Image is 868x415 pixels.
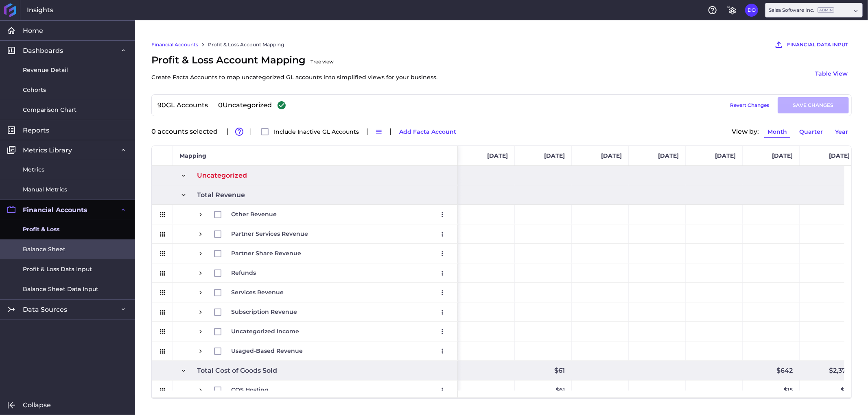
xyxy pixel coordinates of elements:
[23,26,43,35] span: Home
[231,342,303,360] span: Usaged-Based Revenue
[818,7,834,13] ins: Admin
[152,205,458,224] div: Press SPACE to select this row.
[726,4,739,17] button: General Settings
[152,244,458,263] div: Press SPACE to select this row.
[796,125,826,138] button: Quarter
[743,361,800,380] div: $642
[436,228,449,241] button: User Menu
[765,3,863,17] div: Dropdown select
[745,4,758,17] button: User Menu
[829,152,850,159] span: [DATE]
[23,66,68,74] span: Revenue Detail
[732,128,759,135] span: View by:
[436,384,449,397] button: User Menu
[231,205,277,224] span: Other Revenue
[152,341,458,361] div: Press SPACE to select this row.
[23,126,49,135] span: Reports
[436,345,449,358] button: User Menu
[764,125,791,138] button: Month
[23,245,66,254] span: Balance Sheet
[658,152,679,159] span: [DATE]
[800,361,857,380] div: $2,372
[811,67,852,80] button: Table View
[726,97,773,113] button: Revert Changes
[154,102,208,109] div: 90 GL Accounts
[770,37,852,53] button: FINANCIAL DATA INPUT
[23,285,98,293] span: Balance Sheet Data Input
[23,185,67,194] span: Manual Metrics
[197,361,277,380] span: Total Cost of Goods Sold
[231,264,256,282] span: Refunds
[396,125,460,138] button: Add Facta Account
[23,106,77,114] span: Comparison Chart
[436,208,449,221] button: User Menu
[231,244,301,263] span: Partner Share Revenue
[274,129,359,135] span: Include Inactive GL Accounts
[23,305,67,314] span: Data Sources
[231,322,299,341] span: Uncategorized Income
[515,380,572,400] div: $61
[179,152,206,159] span: Mapping
[23,86,46,94] span: Cohorts
[151,72,437,82] p: Create Facta Accounts to map uncategorized GL accounts into simplified views for your business.
[151,41,198,48] a: Financial Accounts
[208,41,284,48] a: Profit & Loss Account Mapping
[152,263,458,283] div: Press SPACE to select this row.
[23,46,63,55] span: Dashboards
[152,380,458,400] div: Press SPACE to select this row.
[772,152,793,159] span: [DATE]
[831,125,852,138] button: Year
[800,380,857,400] div: $15
[715,152,736,159] span: [DATE]
[23,165,44,174] span: Metrics
[23,206,87,214] span: Financial Accounts
[436,247,449,260] button: User Menu
[23,225,59,234] span: Profit & Loss
[231,303,297,321] span: Subscription Revenue
[515,361,572,380] div: $61
[152,224,458,244] div: Press SPACE to select this row.
[436,286,449,299] button: User Menu
[544,152,565,159] span: [DATE]
[601,152,622,159] span: [DATE]
[151,128,223,135] div: 0 accounts selected
[152,322,458,341] div: Press SPACE to select this row.
[436,267,449,280] button: User Menu
[197,186,245,204] span: Total Revenue
[23,401,51,409] span: Collapse
[197,166,247,185] span: Uncategorized
[218,102,272,109] div: 0 Uncategorized
[436,306,449,319] button: User Menu
[743,380,800,400] div: $15
[310,59,334,65] ins: Tree view
[231,381,269,399] span: COS Hosting
[23,265,92,274] span: Profit & Loss Data Input
[152,283,458,302] div: Press SPACE to select this row.
[436,325,449,338] button: User Menu
[231,283,284,302] span: Services Revenue
[231,225,308,243] span: Partner Services Revenue
[487,152,508,159] span: [DATE]
[706,4,719,17] button: Help
[152,302,458,322] div: Press SPACE to select this row.
[23,146,72,154] span: Metrics Library
[769,7,834,14] div: Salsa Software Inc.
[151,53,437,82] span: Profit & Loss Account Mapping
